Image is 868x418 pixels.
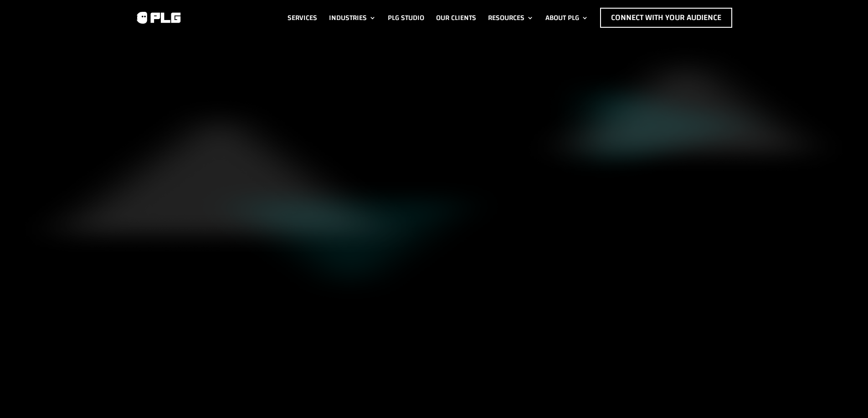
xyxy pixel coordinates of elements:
a: Industries [329,8,376,28]
a: Connect with Your Audience [600,8,732,28]
a: Our Clients [436,8,476,28]
a: PLG Studio [388,8,424,28]
a: Resources [488,8,534,28]
a: About PLG [545,8,588,28]
a: Services [288,8,317,28]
